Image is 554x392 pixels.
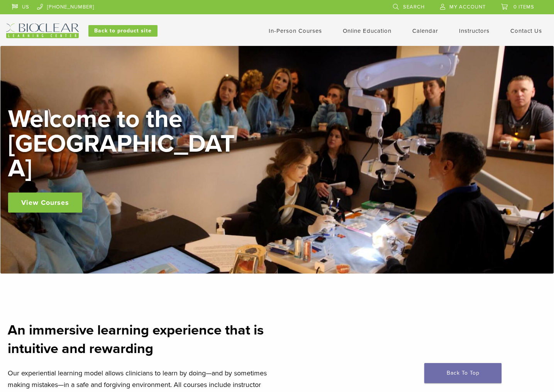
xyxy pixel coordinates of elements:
[513,4,534,10] span: 0 items
[8,193,82,213] a: View Courses
[8,107,240,181] h2: Welcome to the [GEOGRAPHIC_DATA]
[6,24,79,38] img: Bioclear
[449,4,486,10] span: My Account
[510,27,542,34] a: Contact Us
[459,27,490,34] a: Instructors
[403,4,425,10] span: Search
[424,363,501,383] a: Back To Top
[412,27,438,34] a: Calendar
[88,25,158,37] a: Back to product site
[343,27,391,34] a: Online Education
[8,322,264,357] strong: An immersive learning experience that is intuitive and rewarding
[269,27,322,34] a: In-Person Courses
